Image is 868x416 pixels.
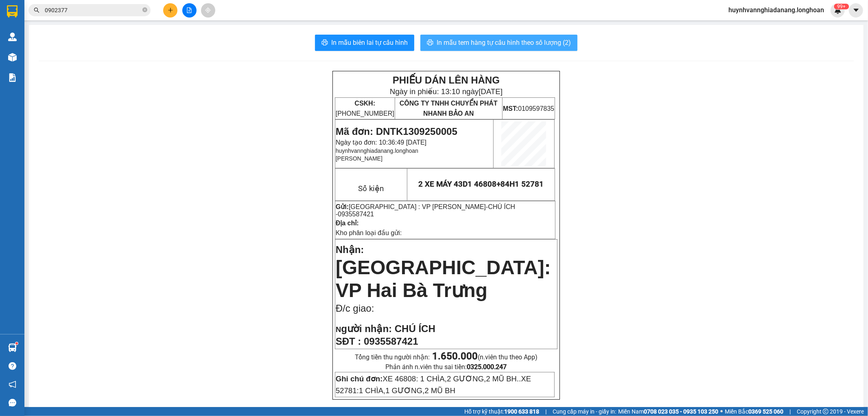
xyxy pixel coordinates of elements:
span: printer [321,39,328,47]
strong: 1.650.000 [432,350,478,362]
strong: MST: [503,105,518,112]
span: Ngày in phiếu: 12:35 ngày [51,16,164,25]
strong: N [336,325,392,334]
button: plus [163,3,177,18]
button: file-add [182,3,197,18]
span: Phản ánh n.viên thu sai tiền: [385,363,507,371]
span: 0935587421 [338,211,374,218]
span: Hỗ trợ kỹ thuật: [464,407,539,416]
span: close-circle [142,7,147,14]
span: Tổng tiền thu người nhận: [355,353,538,361]
span: [PHONE_NUMBER] [336,100,394,117]
strong: CSKH: [354,100,375,107]
img: solution-icon [8,73,17,82]
span: aim [205,7,211,13]
span: In mẫu tem hàng tự cấu hình theo số lượng (2) [437,37,571,48]
span: [GEOGRAPHIC_DATA] : VP [PERSON_NAME] [349,203,486,210]
strong: CSKH: [22,28,43,35]
span: close-circle [142,7,147,12]
span: [GEOGRAPHIC_DATA]: VP Hai Bà Trưng [336,257,551,301]
span: Số kiện [358,184,384,193]
span: | [789,407,791,416]
span: Kho phân loại đầu gửi: [336,229,402,236]
span: message [9,399,16,407]
input: Tìm tên, số ĐT hoặc mã đơn [45,6,141,15]
strong: Ghi chú đơn: [336,374,383,383]
strong: PHIẾU DÁN LÊN HÀNG [393,75,500,86]
strong: Địa chỉ: [336,220,359,227]
button: printerIn mẫu biên lai tự cấu hình [315,35,414,51]
img: logo-vxr [7,5,17,18]
span: 0109597835 [503,105,554,112]
span: file-add [186,7,192,13]
strong: Gửi: [336,203,349,210]
img: warehouse-icon [8,33,17,41]
span: question-circle [9,362,16,370]
span: | [545,407,547,416]
span: CÔNG TY TNHH CHUYỂN PHÁT NHANH BẢO AN [71,28,149,42]
img: warehouse-icon [8,343,17,352]
strong: PHIẾU DÁN LÊN HÀNG [54,4,161,15]
span: search [34,7,39,13]
span: CHÚ ÍCH - [336,203,515,218]
span: CÔNG TY TNHH CHUYỂN PHÁT NHANH BẢO AN [400,100,498,117]
span: CHÚ ÍCH [395,323,435,334]
span: gười nhận: [341,323,392,334]
span: (n.viên thu theo App) [432,353,538,361]
span: - [336,203,515,218]
span: copyright [823,409,829,414]
img: icon-new-feature [834,7,842,14]
img: warehouse-icon [8,53,17,62]
span: Miền Bắc [725,407,783,416]
span: huynhvannghiadanang.longhoan [722,5,831,15]
span: Miền Nam [618,407,718,416]
span: 0935587421 [364,336,418,347]
span: caret-down [853,7,860,14]
strong: SĐT : [336,336,361,347]
span: [PHONE_NUMBER] [3,28,62,42]
span: plus [168,7,173,13]
span: [PERSON_NAME] [336,155,383,162]
strong: 0369 525 060 [748,408,783,415]
span: 2 XE MÁY 43D1 46808+84H1 52781 [418,180,544,189]
button: printerIn mẫu tem hàng tự cấu hình theo số lượng (2) [420,35,577,51]
span: Cung cấp máy in - giấy in: [553,407,616,416]
strong: 0708 023 035 - 0935 103 250 [644,408,718,415]
span: Mã đơn: DNTK1309250004 [3,49,125,60]
strong: 0325.000.247 [467,363,507,371]
span: Ngày tạo đơn: 10:36:49 [DATE] [336,139,426,146]
span: Nhận: [336,244,364,255]
strong: 1900 633 818 [504,408,539,415]
span: Mã đơn: DNTK1309250005 [336,126,457,137]
span: In mẫu biên lai tự cấu hình [331,37,408,48]
sup: 1 [15,342,18,345]
sup: 245 [834,4,849,9]
span: ⚪️ [720,410,723,413]
span: [DATE] [479,87,503,96]
span: huynhvannghiadanang.longhoan [336,147,418,154]
span: printer [427,39,433,47]
button: caret-down [849,3,863,18]
button: aim [201,3,215,18]
span: Ngày in phiếu: 13:10 ngày [390,87,503,96]
span: XE 46808: 1 CHÌA,2 GƯƠNG,2 MŨ BH..XE 52781:1 CHÌA,1 GƯƠNG,2 MŨ BH [336,374,531,395]
span: notification [9,381,16,388]
span: Đ/c giao: [336,303,374,314]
